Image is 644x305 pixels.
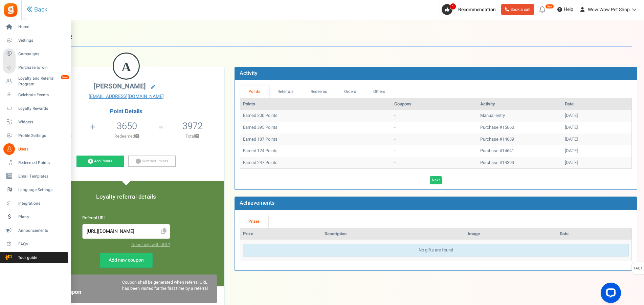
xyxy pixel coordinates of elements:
[117,121,137,131] h5: 3650
[365,85,394,98] a: Others
[565,148,629,154] div: [DATE]
[392,157,478,169] td: -
[18,160,66,166] span: Redeemed Points
[430,176,442,184] a: Next
[478,122,562,134] td: Purchase #15060
[240,157,392,169] td: Earned 247 Points
[18,228,66,233] span: Announcements
[128,156,176,167] a: Subtract Points
[478,145,562,157] td: Purchase #14641
[478,98,562,110] th: Activity
[33,27,632,46] h1: User Profile
[18,92,66,98] span: Celebrate Events
[322,228,465,240] th: Description
[28,108,224,115] h4: Point Details
[35,194,217,200] h5: Loyalty referral details
[18,214,66,220] span: Plans
[82,216,170,221] h6: Referral URL
[557,228,631,240] th: Date
[182,121,203,131] h5: 3972
[240,98,392,110] th: Points
[18,201,66,206] span: Integrations
[450,3,456,10] span: 1
[3,130,68,141] a: Profile Settings
[3,143,68,155] a: Users
[392,98,478,110] th: Coupons
[94,81,146,91] span: [PERSON_NAME]
[565,113,629,119] div: [DATE]
[565,160,629,166] div: [DATE]
[131,242,170,248] a: Need help with URL?
[3,76,68,87] a: Loyalty and Referral Program New
[565,136,629,143] div: [DATE]
[3,116,68,128] a: Widgets
[565,124,629,131] div: [DATE]
[240,85,269,98] a: Points
[562,6,573,13] span: Help
[76,156,124,167] a: Add Points
[3,21,68,33] a: Home
[135,134,139,139] button: ?
[243,244,629,257] div: No gifts are found
[392,122,478,134] td: -
[501,4,534,15] a: Book a call
[562,98,631,110] th: Date
[478,134,562,145] td: Purchase #14639
[588,6,630,13] span: Wow Wow Pet Shop
[555,4,576,15] a: Help
[18,174,66,179] span: Email Templates
[3,184,68,196] a: Language Settings
[164,133,221,139] p: Total
[18,119,66,125] span: Widgets
[3,211,68,223] a: Plans
[302,85,336,98] a: Redeems
[18,76,68,87] span: Loyalty and Referral Program
[240,228,322,240] th: Prize
[392,110,478,122] td: -
[40,283,118,295] h6: Loyalty Referral Coupon
[18,38,66,43] span: Settings
[634,262,643,275] span: FAQs
[465,228,557,240] th: Image
[478,157,562,169] td: Purchase #14393
[240,215,268,228] a: Prizes
[114,54,139,80] figcaption: A
[269,85,302,98] a: Referrals
[118,279,213,299] div: Coupon shall be generated when referral URL has been visited for the first time by a referral
[240,122,392,134] td: Earned 395 Points
[18,133,66,139] span: Profile Settings
[18,241,66,247] span: FAQs
[18,24,66,30] span: Home
[158,226,169,238] span: Click to Copy
[3,238,68,250] a: FAQs
[240,199,274,207] b: Achievements
[3,35,68,46] a: Settings
[240,134,392,145] td: Earned 187 Points
[3,89,68,101] a: Celebrate Events
[392,134,478,145] td: -
[3,157,68,168] a: Redeemed Points
[18,187,66,193] span: Language Settings
[195,134,199,139] button: ?
[480,112,505,119] span: Manual entry
[34,93,219,100] a: [EMAIL_ADDRESS][DOMAIN_NAME]
[3,103,68,114] a: Loyalty Rewards
[3,198,68,209] a: Integrations
[240,145,392,157] td: Earned 124 Points
[96,133,158,139] p: Redeemed
[18,65,66,70] span: Purchase to win
[3,225,68,236] a: Announcements
[240,69,258,77] b: Activity
[545,4,554,9] em: New
[18,106,66,111] span: Loyalty Rewards
[392,145,478,157] td: -
[442,4,498,15] a: 1 Recommendation
[3,62,68,74] a: Purchase to win
[100,253,153,268] a: Add new coupon
[240,110,392,122] td: Earned 200 Points
[61,75,69,80] em: New
[458,6,496,13] span: Recommendation
[18,146,66,152] span: Users
[3,2,18,18] img: Gratisfaction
